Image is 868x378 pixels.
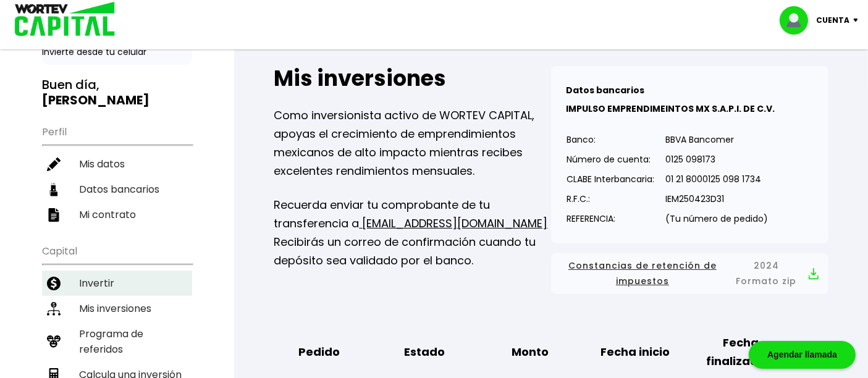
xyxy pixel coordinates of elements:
[561,258,724,289] span: Constancias de retención de impuestos
[665,170,768,188] p: 01 21 8000125 098 1734
[665,209,768,228] p: (Tu número de pedido)
[42,118,192,227] ul: Perfil
[359,216,547,231] a: [EMAIL_ADDRESS][DOMAIN_NAME]
[600,343,670,361] b: Fecha inicio
[566,84,644,96] b: Datos bancarios
[561,258,819,289] button: Constancias de retención de impuestos2024 Formato zip
[566,103,775,115] b: IMPULSO EMPRENDIMEINTOS MX S.A.P.I. DE C.V.
[47,157,61,171] img: editar-icon.952d3147.svg
[42,202,192,227] a: Mi contrato
[665,190,768,208] p: IEM250423D31
[42,321,192,362] a: Programa de referidos
[42,271,192,296] a: Invertir
[404,343,445,361] b: Estado
[47,302,61,316] img: inversiones-icon.6695dc30.svg
[47,183,61,196] img: datos-icon.10cf9172.svg
[274,106,551,180] p: Como inversionista activo de WORTEV CAPITAL, apoyas el crecimiento de emprendimientos mexicanos d...
[665,130,768,149] p: BBVA Bancomer
[665,150,768,169] p: 0125 098173
[298,343,340,361] b: Pedido
[42,296,192,321] a: Mis inversiones
[850,19,867,22] img: icon-down
[749,341,856,369] div: Agendar llamada
[47,277,61,290] img: invertir-icon.b3b967d7.svg
[42,77,192,108] h3: Buen día,
[817,11,850,30] p: Cuenta
[274,66,551,91] h2: Mis inversiones
[512,343,549,361] b: Monto
[696,334,785,371] b: Fecha finalización
[567,150,654,169] p: Número de cuenta:
[567,170,654,188] p: CLABE Interbancaria:
[42,177,192,202] a: Datos bancarios
[274,196,551,270] p: Recuerda enviar tu comprobante de tu transferencia a Recibirás un correo de confirmación cuando t...
[780,6,817,35] img: profile-image
[567,209,654,228] p: REFERENCIA:
[47,335,61,348] img: recomiendanos-icon.9b8e9327.svg
[47,208,61,222] img: contrato-icon.f2db500c.svg
[567,190,654,208] p: R.F.C.:
[42,91,150,109] b: [PERSON_NAME]
[42,46,192,59] p: Invierte desde tu celular
[567,130,654,149] p: Banco:
[42,151,192,177] a: Mis datos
